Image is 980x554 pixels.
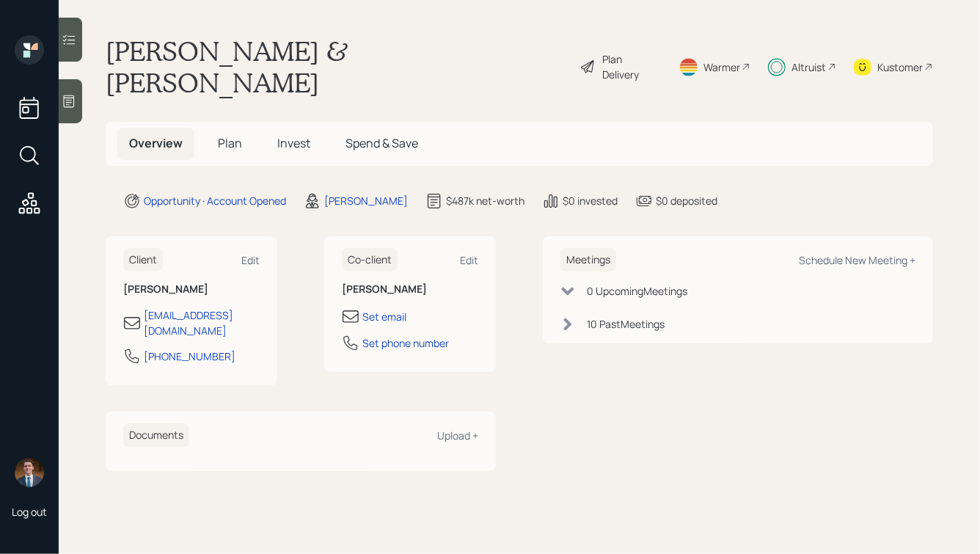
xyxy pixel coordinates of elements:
[446,193,524,208] div: $487k net-worth
[362,309,406,324] div: Set email
[563,193,618,208] div: $0 invested
[703,59,740,75] div: Warmer
[241,253,260,267] div: Edit
[15,458,44,487] img: hunter_neumayer.jpg
[144,193,286,208] div: Opportunity · Account Opened
[324,193,408,208] div: [PERSON_NAME]
[342,248,398,272] h6: Co-client
[603,51,661,82] div: Plan Delivery
[123,248,163,272] h6: Client
[129,135,183,151] span: Overview
[656,193,717,208] div: $0 deposited
[277,135,310,151] span: Invest
[144,349,235,364] div: [PHONE_NUMBER]
[123,423,189,448] h6: Documents
[437,429,478,442] div: Upload +
[123,283,260,296] h6: [PERSON_NAME]
[12,505,47,519] div: Log out
[218,135,242,151] span: Plan
[342,283,478,296] h6: [PERSON_NAME]
[877,59,923,75] div: Kustomer
[460,253,478,267] div: Edit
[345,135,418,151] span: Spend & Save
[560,248,616,272] h6: Meetings
[106,35,568,98] h1: [PERSON_NAME] & [PERSON_NAME]
[799,253,915,267] div: Schedule New Meeting +
[587,283,687,299] div: 0 Upcoming Meeting s
[362,335,449,351] div: Set phone number
[587,316,665,332] div: 10 Past Meeting s
[791,59,826,75] div: Altruist
[144,307,260,338] div: [EMAIL_ADDRESS][DOMAIN_NAME]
